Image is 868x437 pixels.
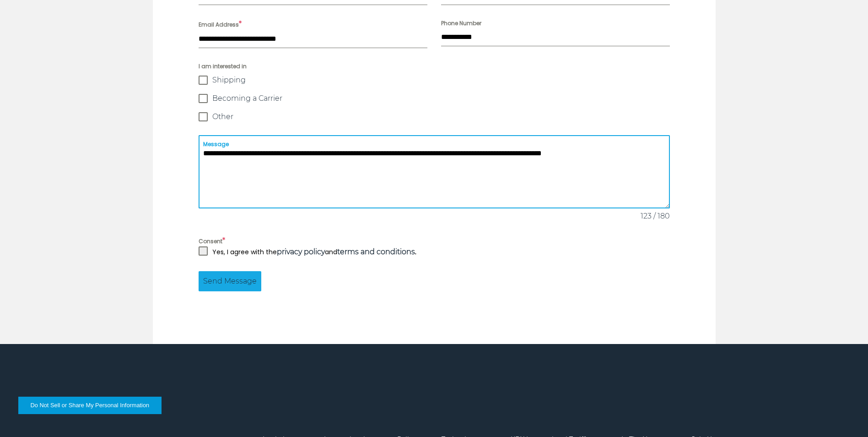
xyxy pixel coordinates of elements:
[212,94,282,103] span: Becoming a Carrier
[199,76,670,85] label: Shipping
[337,247,416,257] strong: .
[199,271,261,291] button: Send Message
[18,397,162,414] button: Do Not Sell or Share My Personal Information
[212,112,233,121] span: Other
[199,112,670,121] label: Other
[212,76,246,85] span: Shipping
[277,247,325,256] a: privacy policy
[199,235,670,246] label: Consent
[199,94,670,103] label: Becoming a Carrier
[212,246,416,257] p: Yes, I agree with the and
[199,62,670,71] span: I am interested in
[633,211,670,222] span: 123 / 180
[337,247,415,256] a: terms and conditions
[203,276,257,287] span: Send Message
